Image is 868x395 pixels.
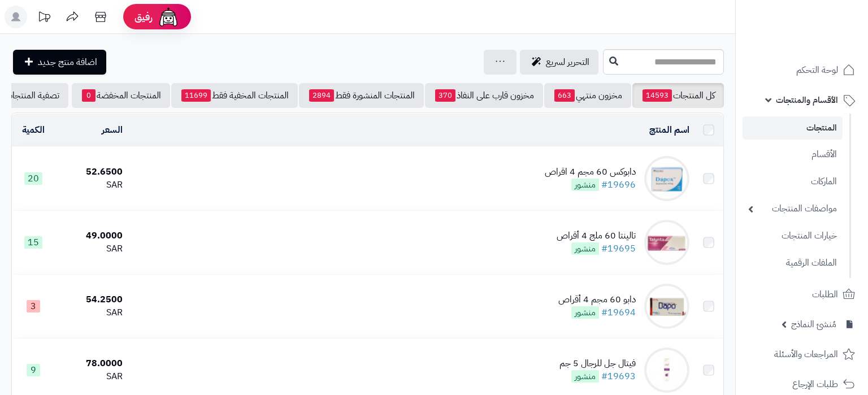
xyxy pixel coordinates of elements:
span: الطلبات [812,287,838,302]
div: SAR [59,370,123,383]
a: مواصفات المنتجات [743,197,843,221]
a: الماركات [743,170,843,194]
span: التحرير لسريع [546,55,589,69]
img: فيتال جل للرجال 5 جم [644,348,689,393]
a: كل المنتجات14593 [632,83,724,108]
a: مخزون منتهي663 [544,83,631,108]
div: SAR [59,242,123,255]
img: دابو 60 مجم 4 أقراص [644,284,689,329]
a: المنتجات المنشورة فقط2894 [299,83,424,108]
a: الأقسام [743,142,843,167]
img: دابوكس 60 مجم 4 اقراص [644,156,689,201]
span: 14593 [643,89,672,102]
div: 78.0000 [59,357,123,370]
span: 15 [24,236,42,249]
span: تصفية المنتجات [5,89,59,102]
span: اضافة منتج جديد [38,55,97,69]
span: منشور [571,370,599,383]
span: المراجعات والأسئلة [774,346,838,362]
img: تالينتا 60 ملج 4 أقراص [644,220,689,265]
span: منشور [571,242,599,255]
a: التحرير لسريع [520,50,598,75]
a: لوحة التحكم [743,57,861,84]
span: 3 [27,300,40,312]
span: 370 [435,89,455,102]
a: الكمية [22,123,45,137]
a: المنتجات المخفية فقط11699 [171,83,298,108]
span: 11699 [181,89,211,102]
span: منشور [571,306,599,319]
a: الملفات الرقمية [743,251,843,275]
span: 663 [554,89,575,102]
span: مُنشئ النماذج [791,316,836,332]
a: اضافة منتج جديد [13,50,106,75]
a: #19695 [601,242,636,255]
div: 52.6500 [59,166,123,179]
img: ai-face.png [157,6,180,28]
img: logo-2.png [791,32,857,55]
div: دابوكس 60 مجم 4 اقراص [545,166,636,179]
a: السعر [102,123,123,137]
div: SAR [59,179,123,192]
span: لوحة التحكم [796,62,838,78]
span: 9 [27,364,40,376]
a: المنتجات المخفضة0 [72,83,170,108]
a: #19696 [601,178,636,192]
span: 20 [24,172,42,185]
div: SAR [59,306,123,319]
a: خيارات المنتجات [743,224,843,248]
span: 2894 [309,89,334,102]
div: 54.2500 [59,293,123,306]
div: فيتال جل للرجال 5 جم [559,357,636,370]
div: تالينتا 60 ملج 4 أقراص [557,229,636,242]
span: الأقسام والمنتجات [776,92,838,108]
span: منشور [571,179,599,191]
div: دابو 60 مجم 4 أقراص [558,293,636,306]
a: المراجعات والأسئلة [743,341,861,368]
span: رفيق [134,10,153,24]
span: 0 [82,89,96,102]
a: #19694 [601,306,636,319]
div: 49.0000 [59,229,123,242]
a: مخزون قارب على النفاذ370 [425,83,543,108]
a: #19693 [601,370,636,383]
a: اسم المنتج [649,123,689,137]
span: طلبات الإرجاع [792,376,838,392]
a: الطلبات [743,281,861,308]
a: تحديثات المنصة [30,6,58,31]
a: المنتجات [743,116,843,140]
